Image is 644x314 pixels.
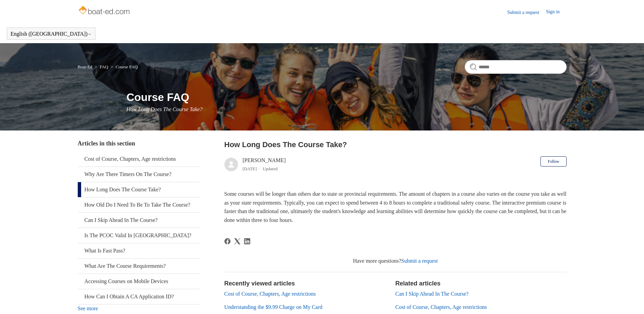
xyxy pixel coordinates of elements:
[78,4,132,18] img: Boat-Ed Help Center home page
[234,238,240,244] a: X Corp
[127,89,567,105] h1: Course FAQ
[11,31,92,37] button: English ([GEOGRAPHIC_DATA])
[109,64,138,69] li: Course FAQ
[78,182,200,197] a: How Long Does The Course Take?
[78,243,200,258] a: What Is Fast Pass?
[224,291,316,297] a: Cost of Course, Chapters, Age restrictions
[78,274,200,289] a: Accessing Courses on Mobile Devices
[93,64,109,69] li: FAQ
[127,106,203,112] span: How Long Does The Course Take?
[465,60,567,74] input: Search
[78,213,200,228] a: Can I Skip Ahead In The Course?
[546,8,566,16] a: Sign in
[244,238,250,244] svg: Share this page on LinkedIn
[78,228,200,243] a: Is The PCOC Valid In [GEOGRAPHIC_DATA]?
[224,238,231,244] svg: Share this page on Facebook
[395,279,567,288] h2: Related articles
[224,139,567,150] h2: How Long Does The Course Take?
[116,64,138,69] a: Course FAQ
[224,257,567,265] div: Have more questions?
[224,238,231,244] a: Facebook
[78,167,200,182] a: Why Are There Timers On The Course?
[507,9,546,16] a: Submit a request
[244,238,250,244] a: LinkedIn
[263,166,278,171] li: Updated
[78,259,200,274] a: What Are The Course Requirements?
[401,258,438,264] a: Submit a request
[100,64,108,69] a: FAQ
[224,190,567,224] p: Some courses will be longer than others due to state or provincial requirements. The amount of ch...
[78,197,200,212] a: How Old Do I Need To Be To Take The Course?
[224,304,323,310] a: Understanding the $9.99 Charge on My Card
[78,64,92,69] a: Boat-Ed
[78,64,94,69] li: Boat-Ed
[395,291,469,297] a: Can I Skip Ahead In The Course?
[78,306,98,311] a: See more
[78,152,200,167] a: Cost of Course, Chapters, Age restrictions
[224,279,389,288] h2: Recently viewed articles
[540,156,566,167] button: Follow Article
[243,166,257,171] time: 03/21/2024, 11:28
[78,140,135,147] span: Articles in this section
[243,156,286,173] div: [PERSON_NAME]
[78,289,200,304] a: How Can I Obtain A CA Application ID?
[234,238,240,244] svg: Share this page on X Corp
[395,304,487,310] a: Cost of Course, Chapters, Age restrictions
